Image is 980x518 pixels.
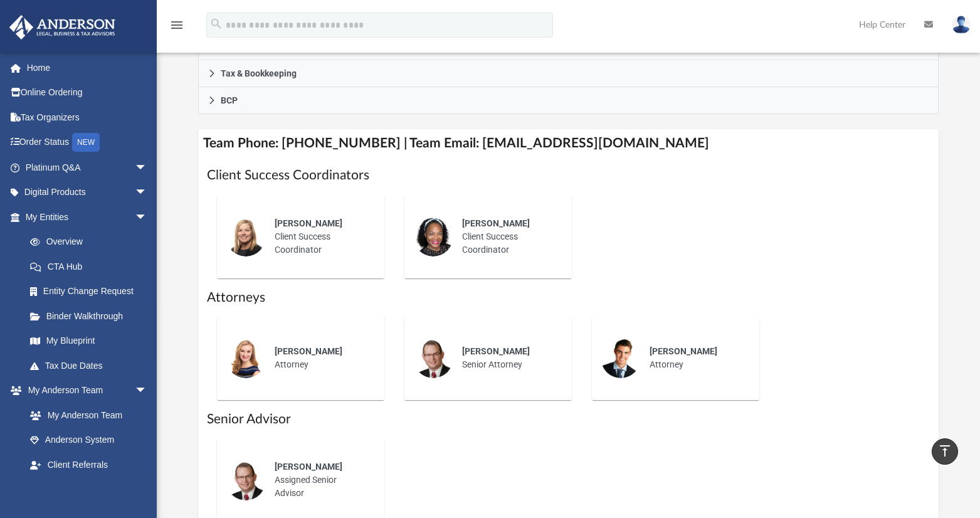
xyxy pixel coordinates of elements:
[18,304,166,329] a: Binder Walkthrough
[198,129,939,157] h4: Team Phone: [PHONE_NUMBER] | Team Email: [EMAIL_ADDRESS][DOMAIN_NAME]
[209,17,223,31] i: search
[169,18,184,33] i: menu
[462,218,530,228] span: [PERSON_NAME]
[18,230,166,255] a: Overview
[9,155,166,180] a: Platinum Q&Aarrow_drop_down
[198,87,939,114] a: BCP
[221,96,238,105] span: BCP
[18,403,154,428] a: My Anderson Team
[9,130,166,156] a: Order StatusNEW
[275,462,342,472] span: [PERSON_NAME]
[18,353,166,378] a: Tax Due Dates
[413,338,453,378] img: thumbnail
[221,69,297,78] span: Tax & Bookkeeping
[650,346,717,356] span: [PERSON_NAME]
[207,410,930,428] h1: Senior Advisor
[226,216,266,256] img: thumbnail
[207,166,930,184] h1: Client Success Coordinators
[937,443,952,458] i: vertical_align_top
[226,338,266,378] img: thumbnail
[135,155,160,181] span: arrow_drop_down
[462,346,530,356] span: [PERSON_NAME]
[413,216,453,256] img: thumbnail
[9,105,166,130] a: Tax Organizers
[135,378,160,404] span: arrow_drop_down
[952,16,971,34] img: User Pic
[9,204,166,230] a: My Entitiesarrow_drop_down
[18,329,160,354] a: My Blueprint
[266,208,376,265] div: Client Success Coordinator
[932,438,958,465] a: vertical_align_top
[72,133,100,152] div: NEW
[453,208,563,265] div: Client Success Coordinator
[9,80,166,105] a: Online Ordering
[6,15,119,40] img: Anderson Advisors Platinum Portal
[198,60,939,87] a: Tax & Bookkeeping
[9,378,160,403] a: My Anderson Teamarrow_drop_down
[453,336,563,380] div: Senior Attorney
[135,180,160,206] span: arrow_drop_down
[18,428,160,453] a: Anderson System
[275,218,342,228] span: [PERSON_NAME]
[207,288,930,307] h1: Attorneys
[266,336,376,380] div: Attorney
[135,204,160,230] span: arrow_drop_down
[641,336,751,380] div: Attorney
[18,254,166,279] a: CTA Hub
[9,55,166,80] a: Home
[275,346,342,356] span: [PERSON_NAME]
[226,460,266,500] img: thumbnail
[18,452,160,477] a: Client Referrals
[266,452,376,509] div: Assigned Senior Advisor
[601,338,641,378] img: thumbnail
[9,180,166,205] a: Digital Productsarrow_drop_down
[169,24,184,33] a: menu
[18,279,166,304] a: Entity Change Request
